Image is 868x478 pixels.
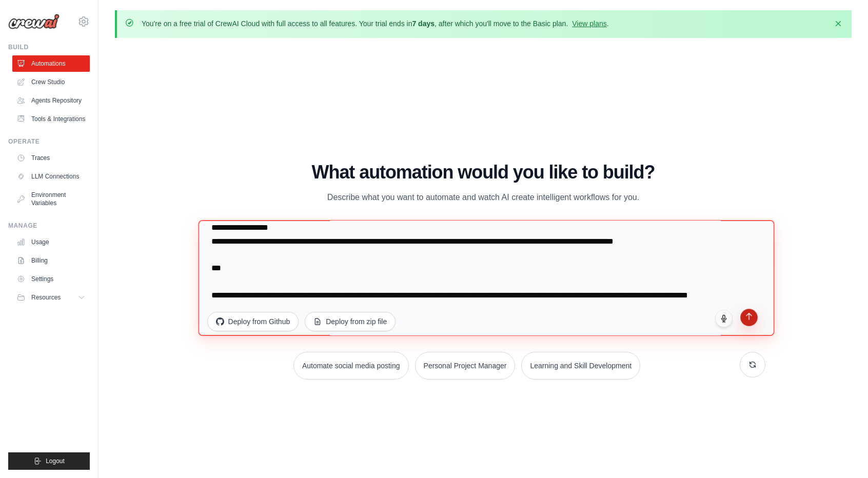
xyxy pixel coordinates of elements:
a: Tools & Integrations [12,111,90,127]
p: You're on a free trial of CrewAI Cloud with full access to all features. Your trial ends in , aft... [142,18,609,29]
iframe: Chat Widget [817,429,868,478]
div: Operate [8,137,90,146]
a: Crew Studio [12,74,90,90]
div: Manage [8,222,90,230]
img: Logo [8,14,60,29]
div: Build [8,43,90,51]
a: Usage [12,234,90,250]
a: Automations [12,55,90,72]
span: Resources [31,293,61,302]
a: Traces [12,150,90,166]
a: Agents Repository [12,92,90,109]
div: 채팅 위젯 [817,429,868,478]
button: Personal Project Manager [415,352,516,380]
button: Logout [8,452,90,470]
button: Deploy from Github [207,312,299,331]
a: Environment Variables [12,187,90,211]
a: View plans [572,19,606,28]
p: Describe what you want to automate and watch AI create intelligent workflows for you. [311,191,656,204]
a: Settings [12,271,90,287]
button: Automate social media posting [293,352,409,380]
button: Learning and Skill Development [521,352,640,380]
span: Logout [46,457,65,465]
strong: 7 days [412,19,435,28]
a: LLM Connections [12,168,90,185]
button: Deploy from zip file [305,312,396,331]
button: Resources [12,289,90,306]
a: Billing [12,252,90,269]
h1: What automation would you like to build? [201,162,766,183]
